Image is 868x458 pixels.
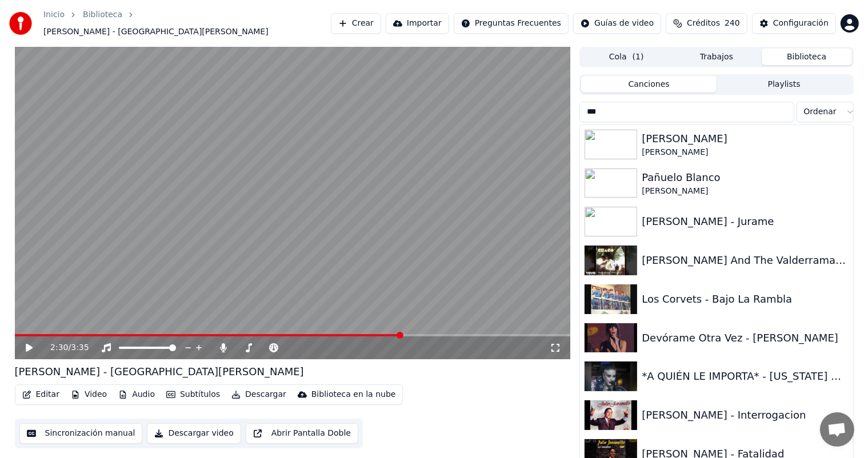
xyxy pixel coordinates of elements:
[43,9,331,38] nav: breadcrumb
[50,342,78,353] div: /
[66,387,111,403] button: Video
[386,13,449,34] button: Importar
[162,387,225,403] button: Subtítulos
[633,51,644,63] span: ( 1 )
[642,131,848,147] div: [PERSON_NAME]
[820,412,854,447] div: Chat abierto
[642,186,848,197] div: [PERSON_NAME]
[43,26,269,38] span: [PERSON_NAME] - [GEOGRAPHIC_DATA][PERSON_NAME]
[642,147,848,158] div: [PERSON_NAME]
[642,214,848,230] div: [PERSON_NAME] - Jurame
[18,387,64,403] button: Editar
[642,330,848,346] div: Devórame Otra Vez - [PERSON_NAME]
[331,13,381,34] button: Crear
[15,364,304,380] div: [PERSON_NAME] - [GEOGRAPHIC_DATA][PERSON_NAME]
[642,252,848,268] div: [PERSON_NAME] And The Valderramas - Abarajame
[147,423,241,444] button: Descargar video
[773,18,829,29] div: Configuración
[762,49,852,65] button: Biblioteca
[804,106,837,118] span: Ordenar
[581,76,717,93] button: Canciones
[71,342,89,353] span: 3:35
[671,49,762,65] button: Trabajos
[642,407,848,423] div: [PERSON_NAME] - Interrogacion
[311,389,396,400] div: Biblioteca en la nube
[573,13,661,34] button: Guías de video
[227,387,291,403] button: Descargar
[687,18,720,29] span: Créditos
[717,76,852,93] button: Playlists
[83,9,122,21] a: Biblioteca
[642,170,848,186] div: Pañuelo Blanco
[642,291,848,307] div: Los Corvets - Bajo La Rambla
[19,423,143,444] button: Sincronización manual
[114,387,159,403] button: Audio
[642,368,848,384] div: *A QUIÉN LE IMPORTA* - [US_STATE] + [GEOGRAPHIC_DATA] - 1986
[725,18,740,29] span: 240
[246,423,358,444] button: Abrir Pantalla Doble
[9,12,32,35] img: youka
[752,13,836,34] button: Configuración
[581,49,671,65] button: Cola
[454,13,569,34] button: Preguntas Frecuentes
[50,342,68,353] span: 2:30
[666,13,747,34] button: Créditos240
[43,9,65,21] a: Inicio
